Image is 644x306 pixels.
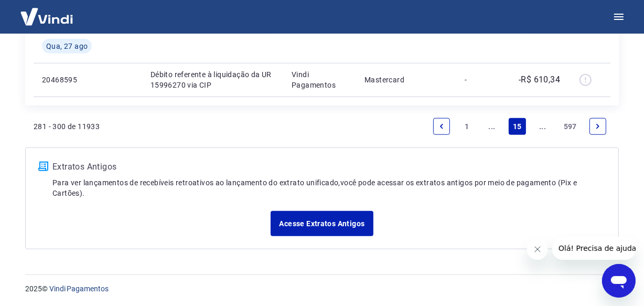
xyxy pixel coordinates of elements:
p: 2025 © [25,283,619,294]
a: Jump backward [484,118,500,135]
p: Mastercard [364,75,448,85]
img: ícone [38,162,48,171]
span: Olá! Precisa de ajuda? [6,7,88,16]
a: Page 15 is your current page [509,118,526,135]
p: Extratos Antigos [52,161,606,173]
p: Débito referente à liquidação da UR 15996270 via CIP [151,69,275,90]
iframe: Botão para abrir a janela de mensagens [602,264,636,298]
p: -R$ 610,34 [519,73,560,86]
a: Next page [589,118,606,135]
p: Para ver lançamentos de recebíveis retroativos ao lançamento do extrato unificado, você pode aces... [52,177,606,198]
a: Page 597 [560,118,581,135]
a: Acesse Extratos Antigos [271,211,373,236]
a: Previous page [433,118,450,135]
img: Vindi [13,1,81,33]
iframe: Mensagem da empresa [552,237,636,260]
p: Vindi Pagamentos [292,69,348,90]
iframe: Fechar mensagem [527,239,548,260]
p: 20468595 [42,75,92,85]
span: Qua, 27 ago [46,41,88,51]
ul: Pagination [429,114,610,139]
p: 281 - 300 de 11933 [34,121,100,132]
a: Vindi Pagamentos [49,284,109,293]
a: Page 1 [458,118,475,135]
a: Jump forward [534,118,551,135]
p: - [465,75,496,85]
